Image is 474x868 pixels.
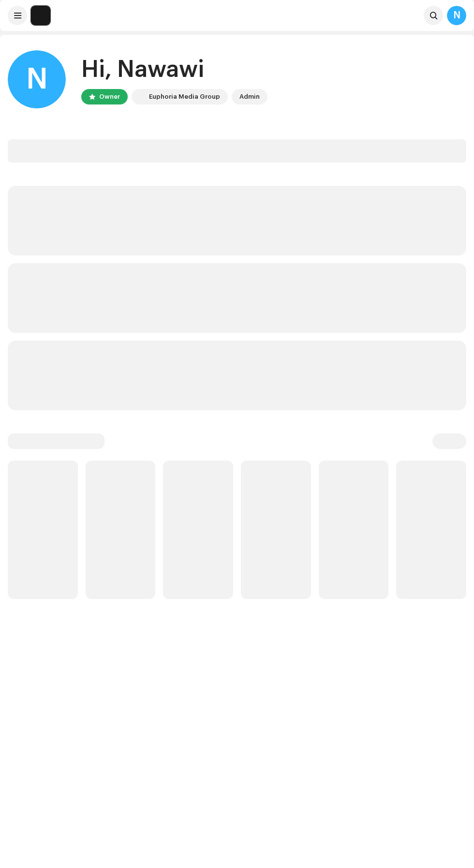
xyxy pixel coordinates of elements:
[149,91,220,103] div: Euphoria Media Group
[8,50,66,108] div: N
[81,54,267,85] div: Hi, Nawawi
[133,91,145,103] img: de0d2825-999c-4937-b35a-9adca56ee094
[99,91,120,103] div: Owner
[31,6,50,25] img: de0d2825-999c-4937-b35a-9adca56ee094
[239,91,260,103] div: Admin
[453,11,460,20] font: N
